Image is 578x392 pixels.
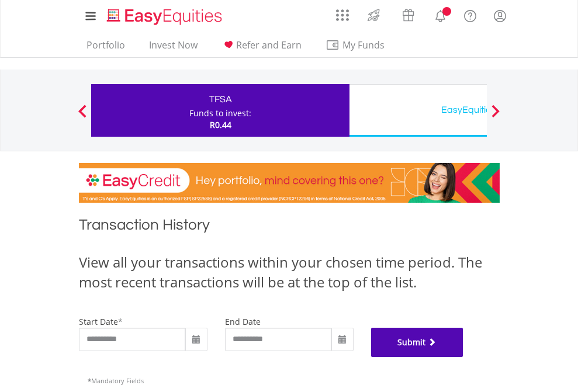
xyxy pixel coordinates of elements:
[217,39,306,57] a: Refer and Earn
[425,3,455,26] a: Notifications
[189,107,251,119] div: Funds to invest:
[236,39,302,51] span: Refer and Earn
[98,91,342,107] div: TFSA
[391,3,425,25] a: Vouchers
[79,163,500,203] img: EasyCredit Promotion Banner
[79,252,500,293] div: View all your transactions within your chosen time period. The most recent transactions will be a...
[328,3,357,22] a: AppsGrid
[71,110,94,122] button: Previous
[79,316,118,327] label: start date
[455,3,485,26] a: FAQ's and Support
[485,3,515,29] a: My Profile
[484,110,507,122] button: Next
[364,6,383,25] img: thrive-v2.svg
[371,328,463,357] button: Submit
[79,214,500,241] h1: Transaction History
[336,9,349,22] img: grid-menu-icon.svg
[399,6,418,25] img: vouchers-v2.svg
[144,39,202,57] a: Invest Now
[326,37,402,53] span: My Funds
[102,3,227,26] a: Home page
[105,7,227,26] img: EasyEquities_Logo.png
[210,119,231,130] span: R0.44
[88,376,144,385] span: Mandatory Fields
[82,39,130,57] a: Portfolio
[225,316,261,327] label: end date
